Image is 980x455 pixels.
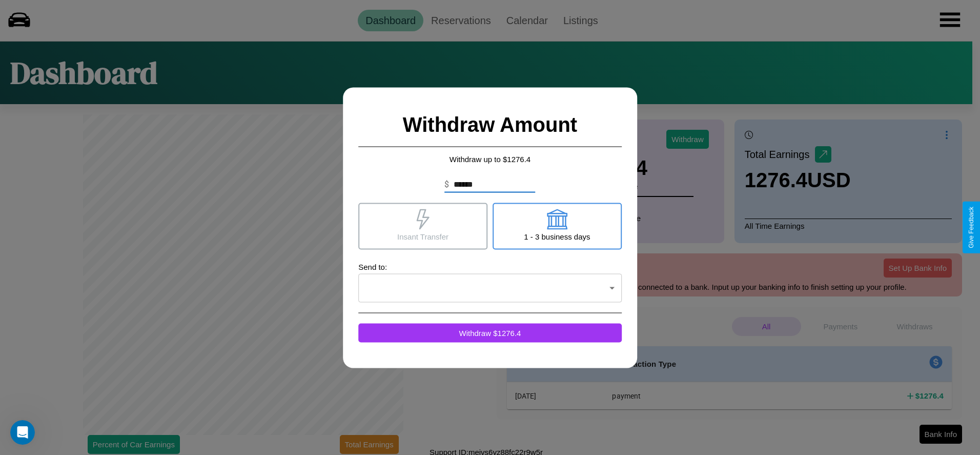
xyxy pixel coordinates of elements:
h2: Withdraw Amount [358,103,622,147]
iframe: Intercom live chat [10,420,35,445]
div: Give Feedback [968,207,975,248]
p: Withdraw up to $ 1276.4 [358,152,622,166]
p: 1 - 3 business days [524,229,590,243]
p: Send to: [358,260,622,273]
button: Withdraw $1276.4 [358,323,622,342]
p: Insant Transfer [397,229,448,243]
p: $ [444,178,449,190]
